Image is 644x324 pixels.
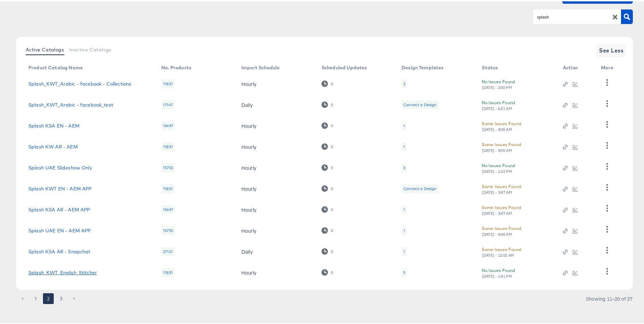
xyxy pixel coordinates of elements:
div: 11831 [161,183,174,192]
div: Connect a Design [402,99,438,108]
td: Hourly [236,135,316,156]
span: Inactive Catalogs [69,46,112,51]
div: 1 [403,122,405,127]
button: Some Issues Found[DATE] - 3:47 AM [482,203,521,214]
div: No. Products [161,64,191,69]
div: 0 [331,80,333,85]
th: More [596,61,621,72]
div: 0 [321,226,333,232]
a: Splash UAE Slideshow Only [28,164,92,169]
td: Daily [236,240,316,261]
div: 1 [402,204,407,213]
a: Splash KW AR - AEM [28,143,78,148]
div: 5 [402,267,407,276]
div: Some Issues Found [482,203,521,210]
div: Some Issues Found [482,182,521,189]
a: Splash UAE EN - AEM APP [28,227,91,232]
a: Splash KSA AR - Snapchat [28,248,91,253]
div: Product Catalog Name [28,64,83,69]
td: Hourly [236,198,316,219]
div: 11831 [161,141,174,150]
a: Splash KSA EN - AEM [28,122,79,127]
div: 15755 [161,162,175,171]
button: page 2 [43,292,54,303]
td: Daily [236,93,316,114]
a: Splash_KWT_English_Stitcher [28,269,97,274]
td: Hourly [236,219,316,240]
button: Go to page 3 [56,292,67,303]
div: 3 [402,162,407,171]
div: 0 [321,100,333,107]
div: 0 [331,185,333,190]
div: 1 [403,248,405,253]
div: 0 [321,268,333,274]
div: [DATE] - 3:47 AM [482,189,512,193]
button: Go to next page [69,292,79,303]
a: Splash_KWT_Arabic - facebook_test [28,101,113,106]
div: 0 [321,142,333,148]
div: [DATE] - 12:02 AM [482,252,514,256]
button: Go to previous page [17,292,28,303]
td: Hourly [236,156,316,177]
div: 11831 [161,267,174,276]
div: 0 [321,79,333,86]
div: 17147 [161,99,174,108]
td: Hourly [236,114,316,135]
div: [DATE] - 4:08 AM [482,231,512,235]
div: Import Schedule [241,64,280,69]
div: 3 [403,164,405,169]
div: Connect a Design [402,183,438,192]
div: 0 [321,184,333,190]
button: Some Issues Found[DATE] - 4:05 AM [482,119,521,131]
nav: pagination navigation [16,292,80,303]
div: 0 [321,163,333,169]
th: Status [476,61,557,72]
div: 15755 [161,225,175,234]
div: 0 [331,206,333,211]
div: 2 [403,80,405,85]
a: Splash KSA AR - AEM APP [28,206,90,211]
div: 1 [402,120,407,129]
td: Hourly [236,72,316,93]
div: 0 [331,248,333,253]
div: 1 [402,225,407,234]
div: 2 [402,78,407,87]
a: Splash KWT EN - AEM APP [28,185,92,190]
span: See Less [599,44,623,54]
div: 0 [331,122,333,127]
div: 0 [321,247,333,253]
div: 5 [403,269,405,274]
td: Hourly [236,177,316,198]
input: Search Product Catalogs [536,12,608,20]
div: Scheduled Updates [321,64,367,69]
a: Splash_KWT_Arabic - facebook - Collections [28,80,131,85]
div: 15497 [161,204,175,213]
div: 1 [403,227,405,232]
div: 15497 [161,120,175,129]
div: 27121 [161,246,174,255]
div: 11831 [161,78,174,87]
div: 0 [331,143,333,148]
span: Active Catalogs [26,46,64,51]
div: 1 [403,206,405,211]
button: See Less [596,42,626,56]
div: Some Issues Found [482,245,521,252]
button: Go to page 1 [30,292,41,303]
td: Hourly [236,261,316,282]
div: 0 [331,269,333,274]
div: Showing 11–20 of 27 [586,295,633,300]
div: 0 [331,164,333,169]
div: 0 [321,205,333,211]
div: 0 [331,101,333,106]
div: [DATE] - 4:05 AM [482,147,512,152]
button: Some Issues Found[DATE] - 4:05 AM [482,140,521,152]
th: Action [557,61,596,72]
div: [DATE] - 3:47 AM [482,210,512,214]
div: 0 [321,121,333,128]
div: 1 [402,246,407,255]
div: 1 [403,143,405,148]
div: Some Issues Found [482,140,521,147]
button: Some Issues Found[DATE] - 12:02 AM [482,245,521,256]
div: [DATE] - 4:05 AM [482,126,512,131]
div: Connect a Design [403,101,436,106]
